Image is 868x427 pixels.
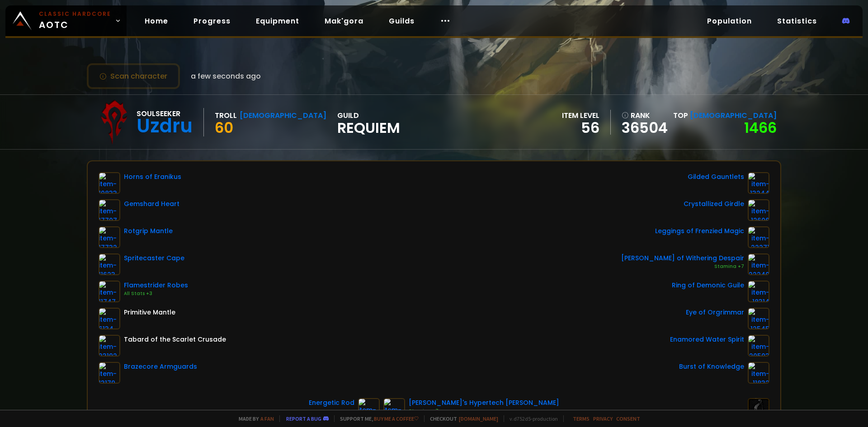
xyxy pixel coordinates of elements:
div: Primitive Mantle [124,308,175,317]
img: item-10833 [99,172,120,194]
div: Top [673,110,777,121]
div: Energetic Rod [309,398,354,408]
a: 1466 [744,117,777,138]
img: item-12545 [748,308,769,329]
span: Requiem [337,121,400,135]
img: item-17718 [383,398,405,420]
a: Guilds [382,12,422,30]
img: item-17707 [99,199,120,221]
a: [DOMAIN_NAME] [459,415,498,422]
span: Checkout [424,415,498,422]
div: Rotgrip Mantle [124,226,173,236]
div: Eye of Orgrimmar [686,308,744,317]
a: Report a bug [286,415,321,422]
div: Flamestrider Robes [124,281,188,290]
a: Terms [573,415,590,422]
a: Home [137,12,175,30]
img: item-18321 [358,398,380,420]
span: 60 [215,117,233,138]
img: item-12606 [748,199,769,221]
span: AOTC [39,10,111,32]
div: Burst of Knowledge [679,362,744,371]
div: Troll [215,110,237,121]
button: Scan character [87,63,180,89]
img: item-17732 [99,226,120,248]
img: item-22240 [748,253,769,275]
div: Crystallized Girdle [684,199,744,209]
img: item-11832 [748,362,769,384]
img: item-22271 [748,226,769,248]
a: Consent [616,415,640,422]
div: Gilded Gauntlets [688,172,744,182]
div: guild [337,110,400,135]
div: Spritecaster Cape [124,253,184,263]
a: Mak'gora [317,12,371,30]
div: Horns of Eranikus [124,172,181,182]
a: Statistics [770,12,824,30]
a: 36504 [622,121,668,135]
a: Privacy [593,415,613,422]
div: Brazecore Armguards [124,362,197,371]
a: Buy me a coffee [374,415,419,422]
div: Ring of Demonic Guile [672,281,744,290]
img: item-23192 [99,335,120,357]
div: Stamina +7 [409,408,559,415]
span: a few seconds ago [191,70,261,82]
div: rank [622,110,668,121]
img: item-20503 [748,335,769,357]
img: item-11623 [99,253,120,275]
div: All Stats +3 [124,290,188,297]
div: Enamored Water Spirit [670,335,744,344]
span: Support me, [334,415,419,422]
a: Population [700,12,759,30]
span: Made by [233,415,274,422]
div: Soulseeker [137,108,193,119]
div: Leggings of Frenzied Magic [655,226,744,236]
span: [DEMOGRAPHIC_DATA] [690,110,777,121]
div: [PERSON_NAME] of Withering Despair [621,253,744,263]
div: [PERSON_NAME]'s Hypertech [PERSON_NAME] [409,398,559,408]
img: item-13179 [99,362,120,384]
div: Uzdru [137,119,193,133]
small: Classic Hardcore [39,10,111,18]
a: a fan [260,415,274,422]
img: item-18314 [748,281,769,302]
a: Progress [186,12,238,30]
a: Equipment [249,12,307,30]
div: 56 [562,121,599,135]
div: [DEMOGRAPHIC_DATA] [240,110,326,121]
div: Stamina +7 [621,263,744,270]
div: item level [562,110,599,121]
span: v. d752d5 - production [504,415,558,422]
div: Gemshard Heart [124,199,179,209]
img: item-6134 [99,308,120,329]
img: item-11747 [99,281,120,302]
a: Classic HardcoreAOTC [5,5,127,36]
img: item-13244 [748,172,769,194]
div: Tabard of the Scarlet Crusade [124,335,226,344]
